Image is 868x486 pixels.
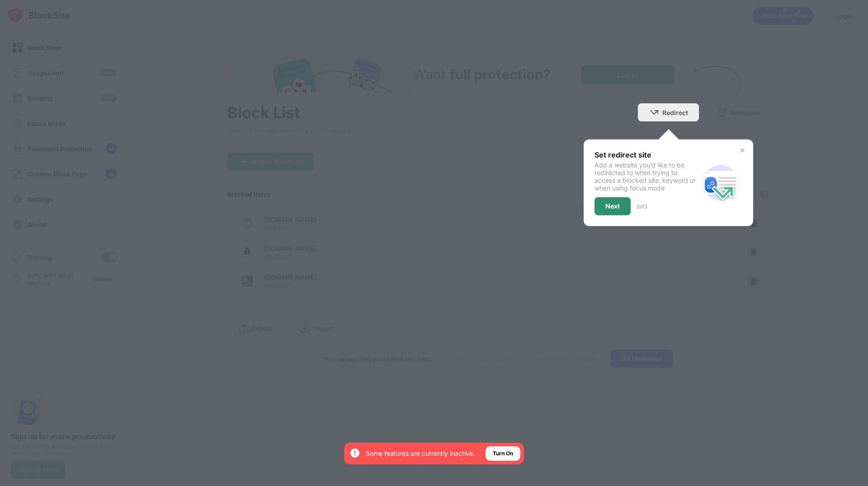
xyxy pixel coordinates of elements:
[349,448,360,458] img: error-circle-white.svg
[366,449,475,458] div: Some features are currently inactive.
[493,449,513,458] div: Turn On
[594,150,699,159] div: Set redirect site
[662,109,688,116] div: Redirect
[605,203,620,210] div: Next
[699,161,742,204] img: redirect.svg
[636,203,647,210] div: 2 of 3
[594,161,699,192] div: Add a website you’d like to be redirected to when trying to access a blocked site, keyword or whe...
[739,147,746,154] img: x-button.svg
